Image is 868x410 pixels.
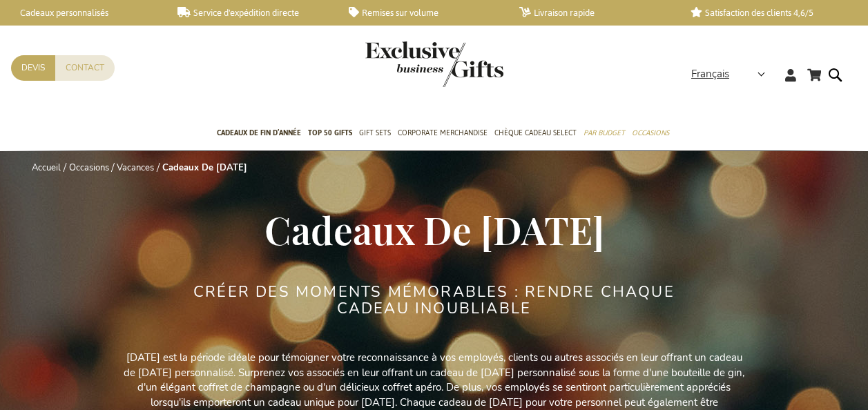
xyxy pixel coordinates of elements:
span: Gift Sets [359,126,391,140]
span: TOP 50 Gifts [308,126,352,140]
span: Cadeaux De [DATE] [264,204,604,255]
a: Cadeaux personnalisés [7,7,155,19]
a: Chèque Cadeau Select [494,117,577,151]
a: Par budget [584,117,625,151]
a: Satisfaction des clients 4,6/5 [691,7,839,19]
span: Par budget [584,126,625,140]
img: Exclusive Business gifts logo [365,41,503,87]
a: Livraison rapide [519,7,668,19]
span: Corporate Merchandise [398,126,488,140]
a: Service d'expédition directe [177,7,326,19]
a: Devis [11,55,55,81]
a: TOP 50 Gifts [308,117,352,151]
span: Français [691,66,729,82]
a: Gift Sets [359,117,391,151]
a: Accueil [32,162,61,174]
span: Chèque Cadeau Select [494,126,577,140]
a: Remises sur volume [349,7,497,19]
a: store logo [365,41,434,87]
a: Cadeaux de fin d’année [217,117,301,151]
a: Vacances [117,162,154,174]
strong: Cadeaux De [DATE] [162,162,247,174]
span: Cadeaux de fin d’année [217,126,301,140]
a: Corporate Merchandise [398,117,488,151]
a: Occasions [69,162,109,174]
h2: CRÉER DES MOMENTS MÉMORABLES : RENDRE CHAQUE CADEAU INOUBLIABLE [175,284,693,317]
span: Occasions [632,126,669,140]
a: Contact [55,55,115,81]
a: Occasions [632,117,669,151]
